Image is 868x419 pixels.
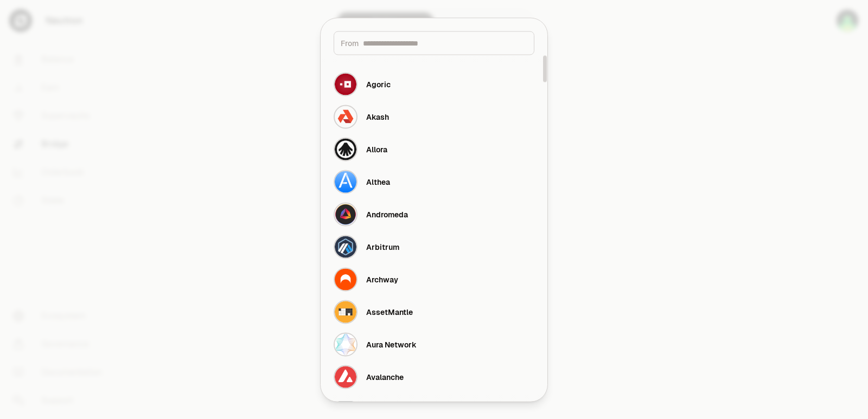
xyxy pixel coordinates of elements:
[366,79,391,89] div: Agoric
[327,133,541,165] button: Allora LogoAllora
[327,68,541,100] button: Agoric LogoAgoric
[335,301,356,323] img: AssetMantle Logo
[366,111,389,122] div: Akash
[335,73,356,95] img: Agoric Logo
[366,176,390,187] div: Althea
[335,333,356,355] img: Aura Network Logo
[366,371,404,382] div: Avalanche
[366,144,387,154] div: Allora
[335,138,356,160] img: Allora Logo
[335,203,356,225] img: Andromeda Logo
[366,209,408,220] div: Andromeda
[327,328,541,360] button: Aura Network LogoAura Network
[366,306,413,317] div: AssetMantle
[327,165,541,198] button: Althea LogoAlthea
[327,230,541,263] button: Arbitrum LogoArbitrum
[327,198,541,230] button: Andromeda LogoAndromeda
[341,37,359,48] span: From
[335,366,356,388] img: Avalanche Logo
[327,263,541,295] button: Archway LogoArchway
[327,100,541,133] button: Akash LogoAkash
[327,295,541,328] button: AssetMantle LogoAssetMantle
[335,268,356,290] img: Archway Logo
[366,339,417,350] div: Aura Network
[335,236,356,257] img: Arbitrum Logo
[366,241,399,252] div: Arbitrum
[335,106,356,127] img: Akash Logo
[327,360,541,393] button: Avalanche LogoAvalanche
[366,274,398,285] div: Archway
[335,171,356,192] img: Althea Logo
